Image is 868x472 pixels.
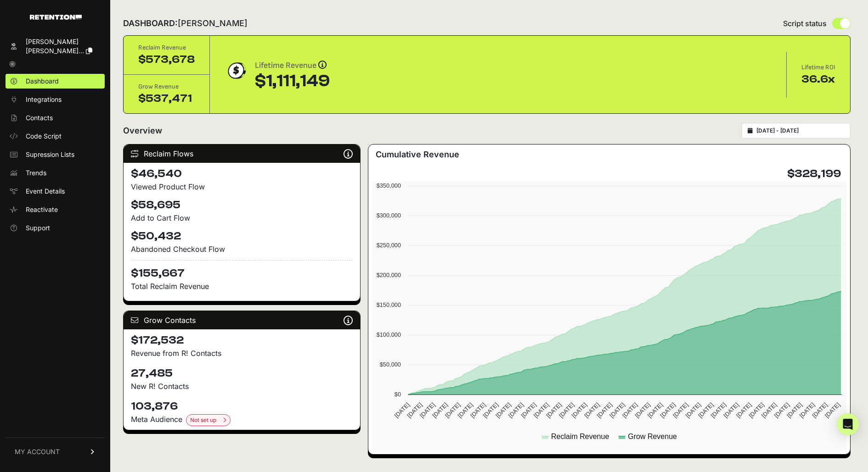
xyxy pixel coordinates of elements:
span: Code Script [26,132,62,141]
a: MY ACCOUNT [6,438,105,466]
h4: $172,532 [131,333,353,348]
span: Script status [783,18,827,29]
h4: 27,485 [131,366,353,381]
img: Retention.com [30,15,82,20]
h4: $328,199 [787,167,841,181]
text: [DATE] [444,401,462,419]
text: [DATE] [684,401,702,419]
span: Trends [26,168,46,178]
text: [DATE] [722,401,740,419]
text: [DATE] [760,401,778,419]
text: [DATE] [710,401,727,419]
span: Reactivate [26,205,58,214]
h4: $58,695 [131,198,353,212]
text: [DATE] [786,401,804,419]
a: [PERSON_NAME] [PERSON_NAME]... [6,34,105,58]
text: [DATE] [393,401,411,419]
text: [DATE] [596,401,614,419]
text: [DATE] [811,401,829,419]
div: $1,111,149 [255,72,330,90]
div: Open Intercom Messenger [837,413,859,435]
text: [DATE] [545,401,563,419]
text: $350,000 [377,182,401,189]
span: MY ACCOUNT [15,447,60,456]
span: [PERSON_NAME]... [26,47,84,55]
span: Event Details [26,187,65,196]
div: Lifetime ROI [801,63,835,72]
span: Supression Lists [26,150,74,159]
h2: DASHBOARD: [123,17,248,30]
div: [PERSON_NAME] [26,37,92,46]
text: [DATE] [469,401,487,419]
h3: Cumulative Revenue [376,148,459,161]
text: [DATE] [495,401,513,419]
text: [DATE] [773,401,791,419]
text: [DATE] [507,401,525,419]
div: Grow Revenue [138,82,195,91]
a: Trends [6,166,105,180]
a: Integrations [6,92,105,107]
div: Viewed Product Flow [131,181,353,192]
text: [DATE] [520,401,538,419]
a: Reactivate [6,202,105,217]
a: Supression Lists [6,147,105,162]
text: [DATE] [748,401,766,419]
text: [DATE] [482,401,500,419]
text: [DATE] [431,401,449,419]
text: [DATE] [570,401,588,419]
text: [DATE] [609,401,626,419]
text: [DATE] [823,401,841,419]
div: Reclaim Revenue [138,43,195,52]
text: $150,000 [377,301,401,308]
a: Contacts [6,111,105,125]
div: Grow Contacts [124,311,360,329]
p: New R! Contacts [131,381,353,392]
div: $537,471 [138,91,195,106]
h4: $50,432 [131,229,353,244]
span: Support [26,223,50,233]
text: [DATE] [406,401,424,419]
a: Event Details [6,184,105,199]
span: [PERSON_NAME] [178,18,248,28]
p: Revenue from R! Contacts [131,348,353,359]
img: dollar-coin-05c43ed7efb7bc0c12610022525b4bbbb207c7efeef5aecc26f025e68dcafac9.png [225,59,248,82]
text: Reclaim Revenue [551,433,609,440]
div: Reclaim Flows [124,144,360,163]
p: Total Reclaim Revenue [131,281,353,292]
h4: 103,876 [131,399,353,414]
text: [DATE] [634,401,652,419]
h4: $46,540 [131,167,353,181]
a: Code Script [6,129,105,144]
text: $300,000 [377,212,401,219]
span: Dashboard [26,77,59,86]
div: 36.6x [801,72,835,87]
h2: Overview [123,124,162,137]
div: Abandoned Checkout Flow [131,244,353,255]
text: [DATE] [697,401,715,419]
text: [DATE] [457,401,474,419]
text: [DATE] [583,401,601,419]
a: Support [6,221,105,235]
div: Add to Cart Flow [131,212,353,223]
text: [DATE] [672,401,690,419]
span: Contacts [26,113,53,122]
div: Lifetime Revenue [255,59,330,72]
div: $573,678 [138,52,195,67]
text: $0 [395,391,401,398]
div: Meta Audience [131,414,353,426]
text: [DATE] [558,401,575,419]
text: [DATE] [621,401,639,419]
text: $200,000 [377,272,401,278]
text: $250,000 [377,242,401,249]
span: Integrations [26,95,62,104]
text: [DATE] [418,401,436,419]
h4: $155,667 [131,260,353,281]
text: Grow Revenue [628,433,677,440]
text: $100,000 [377,331,401,338]
text: [DATE] [659,401,677,419]
text: [DATE] [532,401,550,419]
a: Dashboard [6,74,105,89]
text: [DATE] [798,401,816,419]
text: $50,000 [380,361,401,368]
text: [DATE] [646,401,664,419]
